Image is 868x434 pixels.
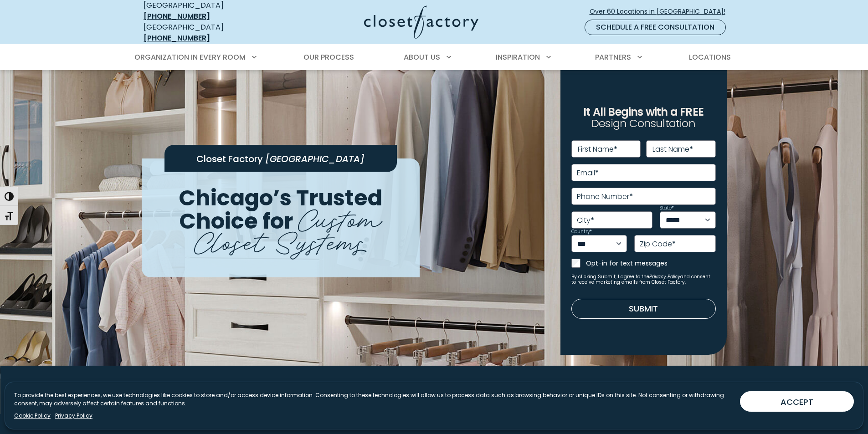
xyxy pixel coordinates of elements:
a: Privacy Policy [55,412,92,420]
span: [GEOGRAPHIC_DATA] [265,153,365,165]
label: Email [577,169,599,177]
span: Chicago’s Trusted Choice for [179,183,382,236]
img: Closet Factory Logo [364,5,478,39]
label: Phone Number [577,193,633,200]
a: [PHONE_NUMBER] [144,11,210,21]
span: It All Begins with a FREE [583,104,704,119]
small: By clicking Submit, I agree to the and consent to receive marketing emails from Closet Factory. [571,274,716,285]
span: Our Process [303,52,354,62]
span: Inspiration [496,52,540,62]
label: Zip Code [640,240,676,248]
span: Partners [595,52,631,62]
p: To provide the best experiences, we use technologies like cookies to store and/or access device i... [14,391,733,408]
span: Over 60 Locations in [GEOGRAPHIC_DATA]! [590,7,733,16]
span: Custom Closet Systems [194,196,382,261]
nav: Primary Menu [128,45,740,70]
a: [PHONE_NUMBER] [144,33,210,43]
a: Cookie Policy [14,412,51,420]
label: City [577,217,594,224]
label: Last Name [652,146,693,153]
div: [GEOGRAPHIC_DATA] [144,22,276,44]
a: Schedule a Free Consultation [585,20,726,35]
button: Submit [571,299,716,319]
span: About Us [404,52,440,62]
label: Opt-in for text messages [586,259,716,268]
span: Locations [689,52,731,62]
label: State [660,206,674,210]
button: ACCEPT [740,391,854,412]
span: Design Consultation [591,116,695,131]
span: Organization in Every Room [134,52,246,62]
a: Over 60 Locations in [GEOGRAPHIC_DATA]! [589,4,733,20]
label: Country [571,230,592,234]
span: Closet Factory [196,153,263,165]
label: First Name [578,146,617,153]
a: Privacy Policy [649,273,680,280]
